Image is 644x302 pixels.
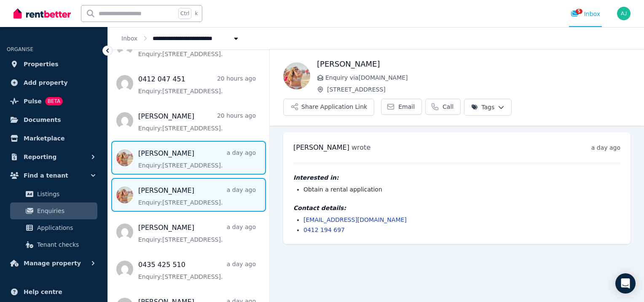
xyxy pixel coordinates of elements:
[325,73,631,82] span: Enquiry via [DOMAIN_NAME]
[178,8,191,19] span: Ctrl
[138,186,256,207] a: [PERSON_NAME]a day agoEnquiry:[STREET_ADDRESS].
[7,93,101,110] a: PulseBETA
[7,148,101,165] button: Reporting
[398,102,415,111] span: Email
[7,56,101,73] a: Properties
[317,58,631,70] h1: [PERSON_NAME]
[24,133,64,143] span: Marketplace
[303,185,620,194] li: Obtain a rental application
[24,96,42,106] span: Pulse
[327,85,631,94] span: [STREET_ADDRESS]
[45,97,63,105] span: BETA
[293,143,349,151] span: [PERSON_NAME]
[615,273,636,294] div: Open Intercom Messenger
[7,74,101,91] a: Add property
[24,170,68,181] span: Find a tenant
[381,99,422,115] a: Email
[576,9,582,14] span: 5
[471,103,494,111] span: Tags
[138,37,256,58] a: Enquiry:[STREET_ADDRESS].
[7,283,101,300] a: Help centre
[13,7,71,20] img: RentBetter
[7,167,101,184] button: Find a tenant
[138,148,256,170] a: [PERSON_NAME]a day agoEnquiry:[STREET_ADDRESS].
[24,152,56,162] span: Reporting
[425,99,461,115] a: Call
[7,255,101,272] button: Manage property
[443,102,453,111] span: Call
[464,99,512,116] button: Tags
[303,227,345,233] a: 0412 194 697
[24,78,68,88] span: Add property
[37,189,94,199] span: Listings
[571,10,600,18] div: Inbox
[195,10,198,17] span: k
[7,130,101,147] a: Marketplace
[293,173,620,182] h4: Interested in:
[10,236,97,253] a: Tenant checks
[7,46,33,52] span: ORGANISE
[138,223,256,244] a: [PERSON_NAME]a day agoEnquiry:[STREET_ADDRESS].
[138,74,256,95] a: 0412 047 45120 hours agoEnquiry:[STREET_ADDRESS].
[37,240,94,250] span: Tenant checks
[293,204,620,212] h4: Contact details:
[24,258,81,268] span: Manage property
[10,202,97,219] a: Enquiries
[303,216,407,223] a: [EMAIL_ADDRESS][DOMAIN_NAME]
[591,144,620,151] time: a day ago
[138,260,256,281] a: 0435 425 510a day agoEnquiry:[STREET_ADDRESS].
[37,206,94,216] span: Enquiries
[138,111,256,132] a: [PERSON_NAME]20 hours agoEnquiry:[STREET_ADDRESS].
[10,219,97,236] a: Applications
[7,111,101,128] a: Documents
[24,59,59,69] span: Properties
[352,143,370,151] span: wrote
[24,115,61,125] span: Documents
[121,35,137,42] a: Inbox
[37,223,94,233] span: Applications
[283,99,374,116] button: Share Application Link
[108,27,254,49] nav: Breadcrumb
[24,287,62,297] span: Help centre
[10,186,97,202] a: Listings
[283,62,310,89] img: Andrea
[617,7,631,20] img: Ann Jones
